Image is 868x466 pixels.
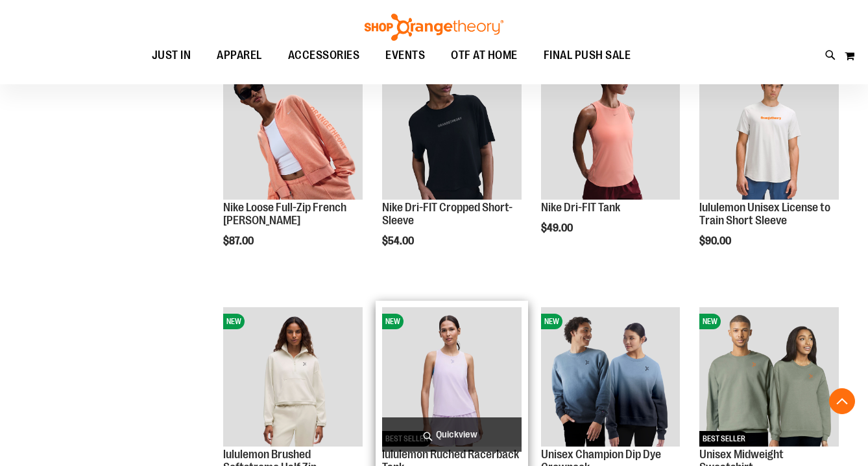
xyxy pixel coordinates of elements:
a: Nike Dri-FIT Cropped Short-SleeveNEW [382,60,522,202]
img: Unisex Midweight Sweatshirt [699,307,839,447]
div: product [693,54,845,279]
span: $87.00 [223,235,256,247]
a: Unisex Midweight SweatshirtNEWBEST SELLER [699,307,839,449]
div: product [376,54,528,279]
img: lululemon Brushed Softstreme Half Zip [223,307,363,447]
span: OTF AT HOME [451,41,518,70]
span: FINAL PUSH SALE [544,41,631,70]
span: BEST SELLER [699,431,749,447]
a: lululemon Unisex License to Train Short Sleeve [699,201,830,227]
span: JUST IN [152,41,191,70]
div: product [217,54,369,279]
a: Nike Dri-FIT Cropped Short-Sleeve [382,201,512,227]
a: APPAREL [204,41,275,70]
a: lululemon Unisex License to Train Short SleeveNEW [699,60,839,202]
span: EVENTS [385,41,425,70]
span: $90.00 [699,235,733,247]
img: Nike Dri-FIT Tank [541,60,681,200]
a: Quickview [382,417,522,452]
span: NEW [223,314,245,329]
a: lululemon Ruched Racerback TankNEWBEST SELLER [382,307,522,449]
img: lululemon Ruched Racerback Tank [382,307,522,447]
img: Nike Dri-FIT Cropped Short-Sleeve [382,60,522,200]
a: ACCESSORIES [275,41,373,71]
img: lululemon Unisex License to Train Short Sleeve [699,60,839,200]
a: JUST IN [139,41,204,71]
span: $54.00 [382,235,416,247]
img: Unisex Champion Dip Dye Crewneck [541,307,681,447]
a: Unisex Champion Dip Dye CrewneckNEW [541,307,681,449]
div: product [535,54,687,267]
a: Nike Dri-FIT Tank [541,201,620,214]
span: NEW [541,314,562,329]
span: $49.00 [541,222,575,234]
a: Nike Loose Full-Zip French Terry HoodieNEW [223,60,363,202]
a: Nike Loose Full-Zip French [PERSON_NAME] [223,201,346,227]
img: Nike Loose Full-Zip French Terry Hoodie [223,60,363,200]
a: OTF AT HOME [438,41,531,71]
span: NEW [699,314,721,329]
button: Back To Top [829,388,855,414]
a: EVENTS [372,41,438,71]
a: lululemon Brushed Softstreme Half ZipNEW [223,307,363,449]
a: FINAL PUSH SALE [531,41,644,71]
span: NEW [382,314,404,329]
a: Nike Dri-FIT TankNEW [541,60,681,202]
img: Shop Orangetheory [363,14,505,41]
span: APPAREL [217,41,262,70]
span: ACCESSORIES [288,41,360,70]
